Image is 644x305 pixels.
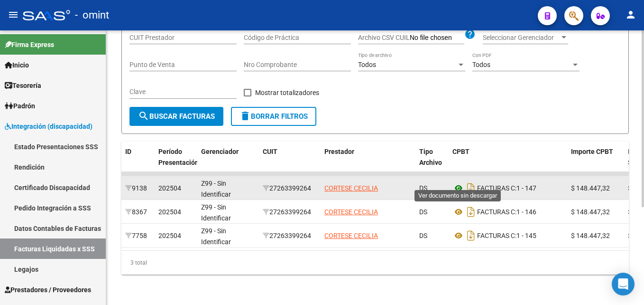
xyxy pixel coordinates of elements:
[125,207,151,218] div: 8367
[239,112,308,121] span: Borrar Filtros
[5,121,92,132] span: Integración (discapacidad)
[571,148,613,155] span: Importe CPBT
[452,228,563,243] div: 1 - 145
[201,227,231,246] span: Z99 - Sin Identificar
[358,61,376,68] span: Todos
[571,232,610,239] span: $ 148.447,32
[138,112,215,121] span: Buscar Facturas
[571,208,610,216] span: $ 148.447,32
[197,142,259,183] datatable-header-cell: Gerenciador
[259,142,321,183] datatable-header-cell: CUIT
[465,204,477,219] i: Descargar documento
[324,148,354,155] span: Prestador
[419,208,427,216] span: DS
[255,87,319,98] span: Mostrar totalizadores
[464,29,476,40] mat-icon: help
[158,148,199,166] span: Período Presentación
[263,230,317,241] div: 27263399264
[477,232,516,239] span: FACTURAS C:
[201,180,231,198] span: Z99 - Sin Identificar
[415,142,449,183] datatable-header-cell: Tipo Archivo
[567,142,624,183] datatable-header-cell: Importe CPBT
[8,9,19,20] mat-icon: menu
[571,184,610,192] span: $ 148.447,32
[465,228,477,243] i: Descargar documento
[201,148,239,155] span: Gerenciador
[121,142,155,183] datatable-header-cell: ID
[321,142,415,183] datatable-header-cell: Prestador
[625,9,636,20] mat-icon: person
[452,204,563,219] div: 1 - 146
[324,208,378,216] span: CORTESE CECILIA
[472,61,490,68] span: Todos
[129,107,223,126] button: Buscar Facturas
[263,148,277,155] span: CUIT
[158,184,181,192] span: 202504
[419,148,442,166] span: Tipo Archivo
[158,208,181,216] span: 202504
[5,101,35,111] span: Padrón
[465,181,477,196] i: Descargar documento
[138,110,149,122] mat-icon: search
[158,232,181,239] span: 202504
[5,60,29,70] span: Inicio
[612,273,635,295] div: Open Intercom Messenger
[201,203,231,222] span: Z99 - Sin Identificar
[358,34,410,41] span: Archivo CSV CUIL
[419,232,427,239] span: DS
[5,285,91,295] span: Prestadores / Proveedores
[419,184,427,192] span: DS
[452,148,469,155] span: CPBT
[75,5,109,26] span: - omint
[477,208,516,216] span: FACTURAS C:
[5,39,54,50] span: Firma Express
[410,34,464,42] input: Archivo CSV CUIL
[449,142,567,183] datatable-header-cell: CPBT
[263,183,317,194] div: 27263399264
[263,207,317,218] div: 27263399264
[324,184,378,192] span: CORTESE CECILIA
[155,142,197,183] datatable-header-cell: Período Presentación
[5,80,41,91] span: Tesorería
[121,251,629,275] div: 3 total
[452,181,563,196] div: 1 - 147
[125,183,151,194] div: 9138
[483,34,560,42] span: Seleccionar Gerenciador
[324,232,378,239] span: CORTESE CECILIA
[125,230,151,241] div: 7758
[125,148,131,155] span: ID
[231,107,316,126] button: Borrar Filtros
[239,110,251,122] mat-icon: delete
[477,184,516,192] span: FACTURAS C:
